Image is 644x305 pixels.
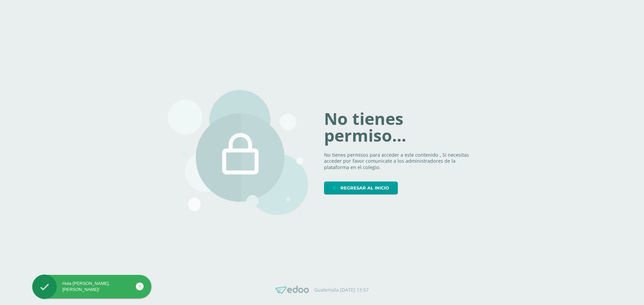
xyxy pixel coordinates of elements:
[324,110,476,144] h1: No tienes permiso...
[275,286,309,294] img: Edoo
[314,287,369,293] p: Guatemala [DATE] 13:57
[324,181,398,195] a: Regresar al inicio
[340,182,389,194] span: Regresar al inicio
[324,152,476,171] p: No tienes permisos para acceder a este contenido , Si necesitas acceder por favor comunicate a lo...
[168,90,308,215] img: 403.png
[32,281,151,293] div: Hola [PERSON_NAME], [PERSON_NAME]!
